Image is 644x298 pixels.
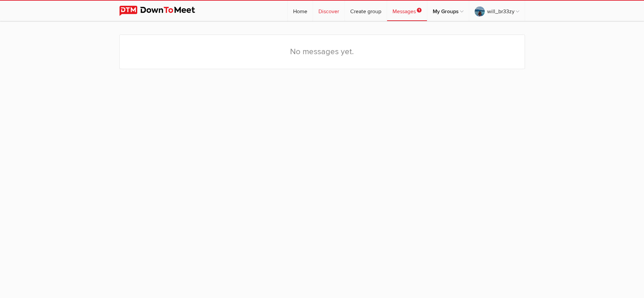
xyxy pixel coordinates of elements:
a: Home [288,1,313,21]
span: 1 [417,8,422,13]
a: Discover [313,1,344,21]
div: No messages yet. [119,35,525,69]
a: will_br33zy [469,1,525,21]
img: DownToMeet [119,6,206,16]
a: My Groups [427,1,469,21]
a: Create group [345,1,387,21]
a: Messages1 [387,1,427,21]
